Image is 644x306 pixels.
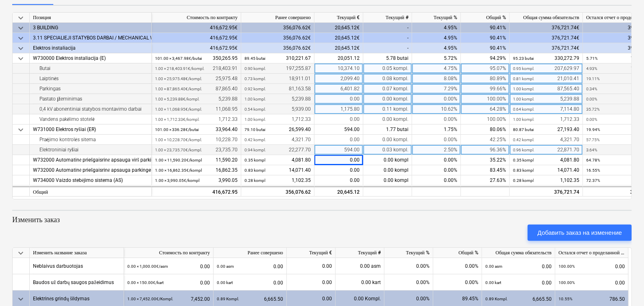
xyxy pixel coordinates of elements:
div: 2.50% [412,145,461,155]
div: 80.89% [461,74,510,84]
div: 0.00 [290,274,332,291]
div: 376,721.74€ [510,33,583,43]
div: 87,565.40 [513,84,579,94]
div: 5.78 butai [363,53,412,63]
div: 20,645.12€ [314,23,363,33]
div: Текущий € [314,13,363,23]
div: 5,239.88 [155,94,238,104]
div: Текущий # [336,248,384,258]
small: 0.83 kompl [513,168,534,173]
div: 0.00 kompl. [363,114,412,125]
div: 0.00 [217,274,283,291]
div: 5,239.88 [513,94,579,104]
div: 25,975.48 [155,74,238,84]
div: 8.08% [412,74,461,84]
div: 197,255.87 [245,63,311,74]
small: 0.90 kompl. [245,66,266,71]
div: 6,401.82 [314,84,363,94]
div: 1.77 butai [363,125,412,135]
div: 0.00 kompl [363,165,412,175]
div: 416,672.95€ [152,33,241,43]
div: Общий [30,186,152,197]
div: 0.00 kompl [363,175,412,186]
small: 0.00 × 150.00€ / kart [127,280,164,285]
small: 0.42 kompl. [513,138,534,142]
span: keyboard_arrow_down [16,248,26,258]
small: 0.81 kompl. [513,76,534,81]
div: Vandens pakėlimo stotelė [33,114,148,125]
small: 0.00% [586,117,597,122]
div: 356,076.62€ [241,23,314,33]
div: Текущий € [287,248,336,258]
div: 0.00 [314,114,363,125]
div: 3 BUILDING [33,23,148,33]
div: Позиция [30,13,152,23]
div: 0.11 kompl. [363,104,412,114]
div: 96.36% [461,145,510,155]
small: 1.00 kompl. [245,97,266,101]
small: 1.00 × 11,590.20€ / kompl [155,158,202,162]
div: 594.00 [314,145,363,155]
div: 0.07 kompl. [363,84,412,94]
div: 26,599.40 [245,125,311,135]
div: 0.00 [485,274,552,291]
div: Pastato įžeminimas [33,94,148,104]
div: 90.41% [461,23,510,33]
div: Parkingas [33,84,148,94]
div: 1,712.33 [155,114,238,125]
small: 3.64% [586,148,597,152]
div: 218,403.91 [155,63,238,74]
div: 0.00% [433,274,482,291]
div: 11,590.20 [155,155,238,165]
div: Общий % [461,13,510,23]
small: 0.89 Kompl. [485,297,508,301]
span: keyboard_arrow_down [16,54,26,63]
div: 0.00 [127,258,210,275]
small: 5.71% [586,56,598,61]
div: 3,990.05 [155,175,238,186]
div: 416,672.95 [155,187,238,197]
small: 0.00 kart [217,280,233,285]
small: 0.00 kart [485,280,501,285]
small: 0.00 × 1,000.00€ / asm [127,264,168,269]
div: 27.63% [461,175,510,186]
div: 1,712.33 [513,114,579,125]
span: keyboard_arrow_down [16,23,26,33]
div: 0.00% [433,258,482,274]
div: 94.29% [461,53,510,63]
div: 0.00 asm [336,258,384,274]
div: 4,081.80 [245,155,311,165]
div: 0.00% [384,274,433,291]
small: 1.00 × 218,403.91€ / kompl. [155,66,204,71]
div: Стоимость по контракту [152,13,241,23]
small: 0.64 kompl. [513,107,534,111]
div: 416,672.95€ [152,43,241,53]
div: 0.00 kompl. [363,94,412,104]
div: Butai [33,63,148,74]
small: 0.54 kompl. [245,107,266,111]
div: Praėjimo kontrolės sitema [33,135,148,145]
small: 64.78% [586,158,600,162]
div: 20,645.12 [314,186,363,197]
div: 5,939.00 [245,104,311,114]
span: keyboard_arrow_down [16,13,26,23]
small: 0.95 kompl. [513,66,534,71]
div: W732000 Automatinė priešgaisrinė apsauga parkinge (GSS) [33,165,148,175]
div: 83.45% [461,165,510,175]
div: 0.00 [314,165,363,175]
div: W730000 Elektros instaliacija (E) [33,53,148,63]
div: 11,068.95 [155,104,238,114]
div: 2,099.40 [314,74,363,84]
div: 81,163.58 [245,84,311,94]
div: 64.28% [461,104,510,114]
small: 100.00% [559,264,575,269]
div: 0.00 [127,274,210,291]
div: 0.00 [217,258,283,275]
small: 1.00 kompl. [513,97,534,101]
small: 16.55% [586,168,600,173]
div: 0,4 kV abonentiniai statybos montavimo darbai [33,104,148,114]
small: 0.96 kompl. [513,148,534,152]
div: 100.00% [461,114,510,125]
div: 80.06% [461,125,510,135]
div: Ранее совершено [214,248,287,258]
